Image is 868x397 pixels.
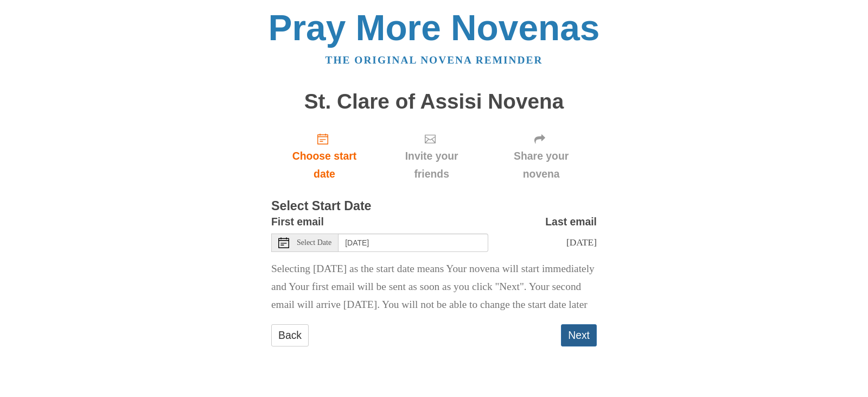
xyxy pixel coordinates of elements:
p: Selecting [DATE] as the start date means Your novena will start immediately and Your first email ... [271,260,597,314]
h1: St. Clare of Assisi Novena [271,90,597,114]
label: First email [271,213,324,231]
span: [DATE] [566,237,597,248]
a: Choose start date [271,124,378,188]
span: Invite your friends [388,147,475,183]
span: Choose start date [282,147,367,183]
span: Select Date [297,239,331,247]
div: Click "Next" to confirm your start date first. [486,124,597,188]
label: Last email [545,213,597,231]
a: Back [271,324,309,346]
span: Share your novena [496,147,586,183]
input: Use the arrow keys to pick a date [339,234,488,252]
h3: Select Start Date [271,199,597,213]
a: Pray More Novenas [269,8,600,48]
a: The original novena reminder [325,54,543,66]
button: Next [561,324,597,346]
div: Click "Next" to confirm your start date first. [378,124,486,188]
